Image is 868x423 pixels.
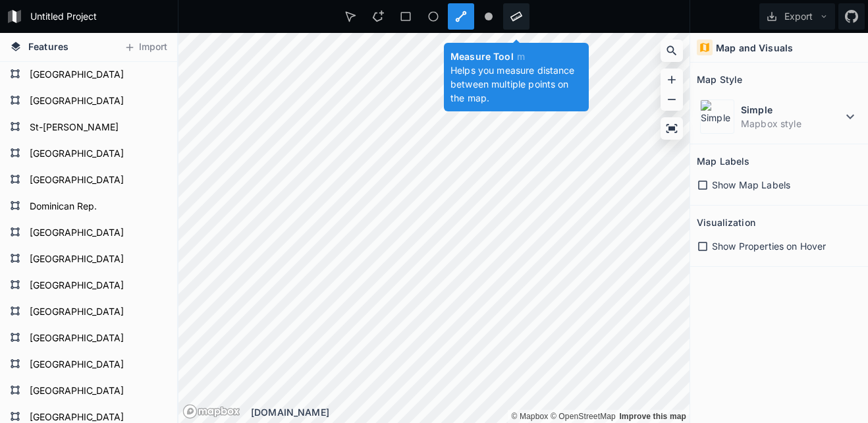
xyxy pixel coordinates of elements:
[450,63,582,105] p: Helps you measure distance between multiple points on the map.
[450,49,582,63] h4: Measure Tool
[697,151,749,171] h2: Map Labels
[712,239,826,253] span: Show Properties on Hover
[619,412,686,421] a: Map feedback
[251,405,690,419] div: [DOMAIN_NAME]
[551,412,616,421] a: OpenStreetMap
[741,103,842,117] dt: Simple
[700,99,734,134] img: Simple
[511,412,548,421] a: Mapbox
[117,37,174,58] button: Import
[182,404,240,419] a: Mapbox logo
[741,117,842,130] dd: Mapbox style
[759,3,835,30] button: Export
[28,40,68,53] span: Features
[712,178,790,192] span: Show Map Labels
[697,212,755,233] h2: Visualization
[697,69,742,90] h2: Map Style
[517,51,525,62] span: m
[716,41,793,55] h4: Map and Visuals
